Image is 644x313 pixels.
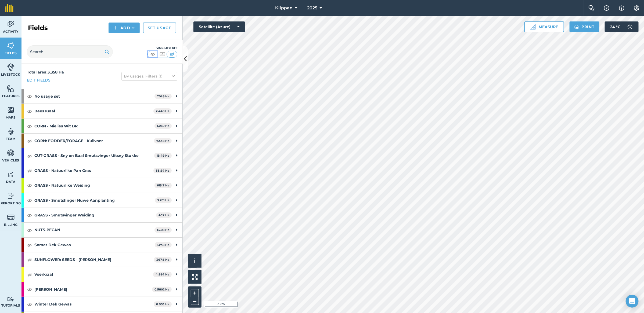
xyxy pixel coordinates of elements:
img: svg+xml;base64,PHN2ZyB4bWxucz0iaHR0cDovL3d3dy53My5vcmcvMjAwMC9zdmciIHdpZHRoPSIxOCIgaGVpZ2h0PSIyNC... [27,182,32,189]
strong: 701.8 Ha [157,94,170,98]
img: svg+xml;base64,PD94bWwgdmVyc2lvbj0iMS4wIiBlbmNvZGluZz0idXRmLTgiPz4KPCEtLSBHZW5lcmF0b3I6IEFkb2JlIE... [7,213,15,221]
img: svg+xml;base64,PHN2ZyB4bWxucz0iaHR0cDovL3d3dy53My5vcmcvMjAwMC9zdmciIHdpZHRoPSIxOCIgaGVpZ2h0PSIyNC... [27,123,32,129]
div: Winter Dek Gewas6.803 Ha [21,297,183,311]
img: Two speech bubbles overlapping with the left bubble in the forefront [588,5,595,11]
button: Add [109,23,140,33]
strong: 137.8 Ha [157,243,170,247]
strong: 72.38 Ha [156,139,170,143]
img: svg+xml;base64,PHN2ZyB4bWxucz0iaHR0cDovL3d3dy53My5vcmcvMjAwMC9zdmciIHdpZHRoPSI1NiIgaGVpZ2h0PSI2MC... [7,42,15,50]
div: NUTS-PECAN13.08 Ha [21,223,183,237]
div: [PERSON_NAME]0.5802 Ha [21,282,183,297]
button: Print [570,21,600,32]
img: svg+xml;base64,PHN2ZyB4bWxucz0iaHR0cDovL3d3dy53My5vcmcvMjAwMC9zdmciIHdpZHRoPSIxOCIgaGVpZ2h0PSIyNC... [27,286,32,293]
img: svg+xml;base64,PHN2ZyB4bWxucz0iaHR0cDovL3d3dy53My5vcmcvMjAwMC9zdmciIHdpZHRoPSI1MCIgaGVpZ2h0PSI0MC... [169,51,175,57]
img: svg+xml;base64,PHN2ZyB4bWxucz0iaHR0cDovL3d3dy53My5vcmcvMjAwMC9zdmciIHdpZHRoPSIxOSIgaGVpZ2h0PSIyNC... [574,24,580,30]
a: Set usage [143,23,176,33]
strong: 18.49 Ha [157,154,170,157]
div: Open Intercom Messenger [626,295,639,308]
strong: GRASS - Smutsfinger Nuwe Aanplanting [34,193,155,208]
strong: GRASS - Smutsvinger Weiding [34,208,156,222]
button: Satellite (Azure) [193,21,245,32]
img: svg+xml;base64,PHN2ZyB4bWxucz0iaHR0cDovL3d3dy53My5vcmcvMjAwMC9zdmciIHdpZHRoPSIxOCIgaGVpZ2h0PSIyNC... [27,93,32,100]
strong: SUNFLOWER: SEEDS - [PERSON_NAME] [34,252,154,267]
button: Measure [524,21,564,32]
img: svg+xml;base64,PD94bWwgdmVyc2lvbj0iMS4wIiBlbmNvZGluZz0idXRmLTgiPz4KPCEtLSBHZW5lcmF0b3I6IEFkb2JlIE... [7,127,15,135]
img: Ruler icon [530,24,536,30]
strong: Somer Dek Gewas [34,238,155,252]
img: svg+xml;base64,PHN2ZyB4bWxucz0iaHR0cDovL3d3dy53My5vcmcvMjAwMC9zdmciIHdpZHRoPSIxOCIgaGVpZ2h0PSIyNC... [27,167,32,174]
span: Klippan [275,5,293,11]
img: svg+xml;base64,PD94bWwgdmVyc2lvbj0iMS4wIiBlbmNvZGluZz0idXRmLTgiPz4KPCEtLSBHZW5lcmF0b3I6IEFkb2JlIE... [625,21,635,32]
strong: 6.803 Ha [156,302,170,306]
strong: 53.54 Ha [156,169,170,172]
div: Voerkraal4.584 Ha [21,267,183,282]
strong: No usage set [34,89,154,104]
div: GRASS - Natuurlike Pan Gras53.54 Ha [21,163,183,178]
img: svg+xml;base64,PHN2ZyB4bWxucz0iaHR0cDovL3d3dy53My5vcmcvMjAwMC9zdmciIHdpZHRoPSIxNyIgaGVpZ2h0PSIxNy... [619,5,624,11]
img: svg+xml;base64,PHN2ZyB4bWxucz0iaHR0cDovL3d3dy53My5vcmcvMjAwMC9zdmciIHdpZHRoPSI1NiIgaGVpZ2h0PSI2MC... [7,106,15,114]
div: Visibility: Off [147,46,177,50]
img: svg+xml;base64,PHN2ZyB4bWxucz0iaHR0cDovL3d3dy53My5vcmcvMjAwMC9zdmciIHdpZHRoPSIxOCIgaGVpZ2h0PSIyNC... [27,227,32,233]
strong: CUT-GRASS - Sny en Baal Smutsvinger Uitsny Stukke [34,148,154,163]
input: Search [27,45,113,58]
span: 2025 [307,5,317,11]
strong: Bees Kraal [34,104,153,118]
img: svg+xml;base64,PHN2ZyB4bWxucz0iaHR0cDovL3d3dy53My5vcmcvMjAwMC9zdmciIHdpZHRoPSI1MCIgaGVpZ2h0PSI0MC... [149,51,156,57]
strong: Total area : 3,358 Ha [27,70,64,75]
img: Four arrows, one pointing top left, one top right, one bottom right and the last bottom left [192,274,198,280]
img: svg+xml;base64,PHN2ZyB4bWxucz0iaHR0cDovL3d3dy53My5vcmcvMjAwMC9zdmciIHdpZHRoPSIxOSIgaGVpZ2h0PSIyNC... [105,49,110,55]
button: By usages, Filters (1) [121,72,177,80]
strong: 0.5802 Ha [154,288,170,291]
img: A question mark icon [603,5,610,11]
img: fieldmargin Logo [5,4,13,12]
strong: CORN - Mielies Wit BR [34,119,154,133]
div: CUT-GRASS - Sny en Baal Smutsvinger Uitsny Stukke18.49 Ha [21,148,183,163]
img: svg+xml;base64,PD94bWwgdmVyc2lvbj0iMS4wIiBlbmNvZGluZz0idXRmLTgiPz4KPCEtLSBHZW5lcmF0b3I6IEFkb2JlIE... [7,20,15,28]
img: svg+xml;base64,PHN2ZyB4bWxucz0iaHR0cDovL3d3dy53My5vcmcvMjAwMC9zdmciIHdpZHRoPSI1MCIgaGVpZ2h0PSI0MC... [159,51,166,57]
img: svg+xml;base64,PHN2ZyB4bWxucz0iaHR0cDovL3d3dy53My5vcmcvMjAwMC9zdmciIHdpZHRoPSI1NiIgaGVpZ2h0PSI2MC... [7,84,15,93]
strong: 367.6 Ha [156,258,170,262]
div: CORN - Mielies Wit BR1,060 Ha [21,119,183,133]
strong: 1,060 Ha [157,124,170,128]
div: Somer Dek Gewas137.8 Ha [21,238,183,252]
div: CORN: FODDER/FORAGE - Kuilvoer72.38 Ha [21,134,183,148]
strong: 437 Ha [159,213,170,217]
img: svg+xml;base64,PHN2ZyB4bWxucz0iaHR0cDovL3d3dy53My5vcmcvMjAwMC9zdmciIHdpZHRoPSIxOCIgaGVpZ2h0PSIyNC... [27,256,32,263]
img: svg+xml;base64,PHN2ZyB4bWxucz0iaHR0cDovL3d3dy53My5vcmcvMjAwMC9zdmciIHdpZHRoPSIxOCIgaGVpZ2h0PSIyNC... [27,138,32,144]
strong: GRASS - Natuurlike Pan Gras [34,163,153,178]
button: + [191,289,199,297]
img: svg+xml;base64,PD94bWwgdmVyc2lvbj0iMS4wIiBlbmNvZGluZz0idXRmLTgiPz4KPCEtLSBHZW5lcmF0b3I6IEFkb2JlIE... [7,297,15,302]
div: GRASS - Smutsvinger Weiding437 Ha [21,208,183,222]
div: No usage set701.8 Ha [21,89,183,104]
strong: Voerkraal [34,267,153,282]
strong: NUTS-PECAN [34,223,154,237]
strong: GRASS - Natuurlike Weiding [34,178,154,193]
button: i [188,254,202,268]
a: Edit fields [27,77,51,83]
div: Bees Kraal2.448 Ha [21,104,183,118]
img: svg+xml;base64,PHN2ZyB4bWxucz0iaHR0cDovL3d3dy53My5vcmcvMjAwMC9zdmciIHdpZHRoPSIxOCIgaGVpZ2h0PSIyNC... [27,212,32,218]
h2: Fields [28,24,48,32]
strong: 4.584 Ha [156,273,170,276]
img: svg+xml;base64,PD94bWwgdmVyc2lvbj0iMS4wIiBlbmNvZGluZz0idXRmLTgiPz4KPCEtLSBHZW5lcmF0b3I6IEFkb2JlIE... [7,170,15,178]
strong: 2.448 Ha [156,109,170,113]
strong: 13.08 Ha [157,228,170,232]
img: svg+xml;base64,PHN2ZyB4bWxucz0iaHR0cDovL3d3dy53My5vcmcvMjAwMC9zdmciIHdpZHRoPSIxOCIgaGVpZ2h0PSIyNC... [27,108,32,115]
div: GRASS - Smutsfinger Nuwe Aanplanting7.261 Ha [21,193,183,208]
img: svg+xml;base64,PHN2ZyB4bWxucz0iaHR0cDovL3d3dy53My5vcmcvMjAwMC9zdmciIHdpZHRoPSIxOCIgaGVpZ2h0PSIyNC... [27,242,32,248]
img: svg+xml;base64,PHN2ZyB4bWxucz0iaHR0cDovL3d3dy53My5vcmcvMjAwMC9zdmciIHdpZHRoPSIxOCIgaGVpZ2h0PSIyNC... [27,197,32,204]
strong: Winter Dek Gewas [34,297,154,311]
img: svg+xml;base64,PHN2ZyB4bWxucz0iaHR0cDovL3d3dy53My5vcmcvMjAwMC9zdmciIHdpZHRoPSIxOCIgaGVpZ2h0PSIyNC... [27,271,32,278]
button: – [191,297,199,305]
img: svg+xml;base64,PD94bWwgdmVyc2lvbj0iMS4wIiBlbmNvZGluZz0idXRmLTgiPz4KPCEtLSBHZW5lcmF0b3I6IEFkb2JlIE... [7,149,15,157]
img: svg+xml;base64,PHN2ZyB4bWxucz0iaHR0cDovL3d3dy53My5vcmcvMjAwMC9zdmciIHdpZHRoPSIxNCIgaGVpZ2h0PSIyNC... [113,25,117,31]
div: GRASS - Natuurlike Weiding615.7 Ha [21,178,183,193]
span: 24 ° C [610,21,620,32]
strong: 615.7 Ha [157,183,170,187]
img: svg+xml;base64,PHN2ZyB4bWxucz0iaHR0cDovL3d3dy53My5vcmcvMjAwMC9zdmciIHdpZHRoPSIxOCIgaGVpZ2h0PSIyNC... [27,301,32,308]
div: SUNFLOWER: SEEDS - [PERSON_NAME]367.6 Ha [21,252,183,267]
img: svg+xml;base64,PD94bWwgdmVyc2lvbj0iMS4wIiBlbmNvZGluZz0idXRmLTgiPz4KPCEtLSBHZW5lcmF0b3I6IEFkb2JlIE... [7,192,15,200]
img: svg+xml;base64,PD94bWwgdmVyc2lvbj0iMS4wIiBlbmNvZGluZz0idXRmLTgiPz4KPCEtLSBHZW5lcmF0b3I6IEFkb2JlIE... [7,63,15,71]
img: A cog icon [634,5,640,11]
strong: 7.261 Ha [157,198,170,202]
